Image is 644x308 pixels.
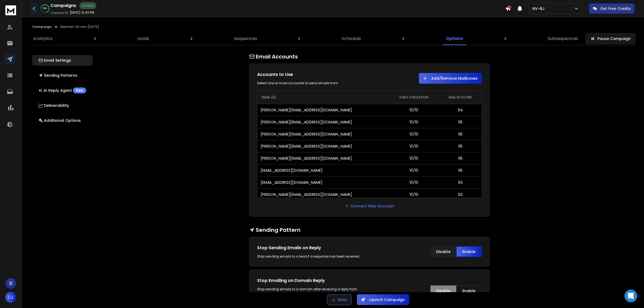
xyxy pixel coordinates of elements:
[389,152,439,164] td: 10/10
[442,32,466,45] a: Options
[439,152,482,164] td: 95
[32,55,93,66] button: Email Settings
[5,292,16,303] button: CJ
[389,188,439,200] td: 10/10
[134,32,152,45] a: Leads
[39,58,71,63] p: Email Settings
[60,25,99,29] p: Keentel-1st run-[DATE]
[5,5,16,15] img: logo
[389,140,439,152] td: 10/10
[234,35,257,42] p: Sequences
[439,176,482,188] td: 93
[261,119,352,125] p: [PERSON_NAME][EMAIL_ADDRESS][DOMAIN_NAME]
[70,10,94,15] p: [DATE] 12:42 PM
[257,287,364,304] p: Stop sending emails to a domain after receiving a reply from any lead within it
[30,32,56,45] a: Analytics
[345,203,394,209] a: Connect New Account
[446,35,463,42] p: Options
[439,91,482,104] th: HEALTH SCORE
[456,285,482,296] button: Enable
[389,128,439,140] td: 10/10
[32,70,93,81] button: Sending Patterns
[389,176,439,188] td: 10/10
[261,180,323,185] p: [EMAIL_ADDRESS][DOMAIN_NAME]
[600,6,631,11] p: Get Free Credits
[39,118,81,123] p: Additional Options
[532,6,547,11] p: NV-BJ
[43,7,47,10] p: 69 %
[257,71,364,78] h1: Accounts to Use
[32,100,93,111] button: Deliverability
[439,140,482,152] td: 95
[257,277,364,284] h1: Stop Emailing on Domain Reply
[261,131,352,137] p: [PERSON_NAME][EMAIL_ADDRESS][DOMAIN_NAME]
[73,87,86,93] div: New
[439,188,482,200] td: 92
[439,128,482,140] td: 95
[439,164,482,176] td: 95
[456,246,482,257] button: Enable
[439,104,482,116] td: 94
[32,85,93,96] button: AI Reply AgentNew
[39,87,86,93] p: AI Reply Agent
[261,107,352,113] p: [PERSON_NAME][EMAIL_ADDRESS][DOMAIN_NAME]
[79,2,96,9] div: Active
[33,35,53,42] p: Analytics
[50,2,76,9] h1: Campaigns
[548,35,578,42] p: Subsequences
[430,285,456,296] button: Disable
[544,32,581,45] a: Subsequences
[39,73,77,78] p: Sending Patterns
[389,164,439,176] td: 10/10
[39,103,69,108] p: Deliverability
[327,294,352,305] button: Save
[589,3,635,14] button: Get Free Credits
[261,144,352,149] p: [PERSON_NAME][EMAIL_ADDRESS][DOMAIN_NAME]
[257,254,364,259] div: Stop sending emails to a lead if a response has been received
[50,11,69,15] p: Created At:
[430,246,456,257] button: Disable
[624,289,637,302] div: Open Intercom Messenger
[257,91,389,104] th: EMAIL (9)
[249,53,490,60] h1: Email Accounts
[261,156,352,161] p: [PERSON_NAME][EMAIL_ADDRESS][DOMAIN_NAME]
[439,116,482,128] td: 95
[261,168,323,173] p: [EMAIL_ADDRESS][DOMAIN_NAME]
[137,35,149,42] p: Leads
[342,35,361,42] p: Schedule
[231,32,260,45] a: Sequences
[32,25,52,29] button: Campaign
[389,116,439,128] td: 10/10
[389,91,439,104] th: DAILY UTILIZATION
[586,33,635,44] button: Pause Campaign
[257,81,364,85] div: Select one or more accounts to send emails from
[357,294,409,305] button: Launch Campaign
[257,245,364,251] h1: Stop Sending Emails on Reply
[389,104,439,116] td: 10/10
[32,115,93,126] button: Additional Options
[261,192,352,197] p: [PERSON_NAME][EMAIL_ADDRESS][DOMAIN_NAME]
[419,73,482,84] button: Add/Remove Mailboxes
[338,32,364,45] a: Schedule
[249,226,490,234] h1: Sending Pattern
